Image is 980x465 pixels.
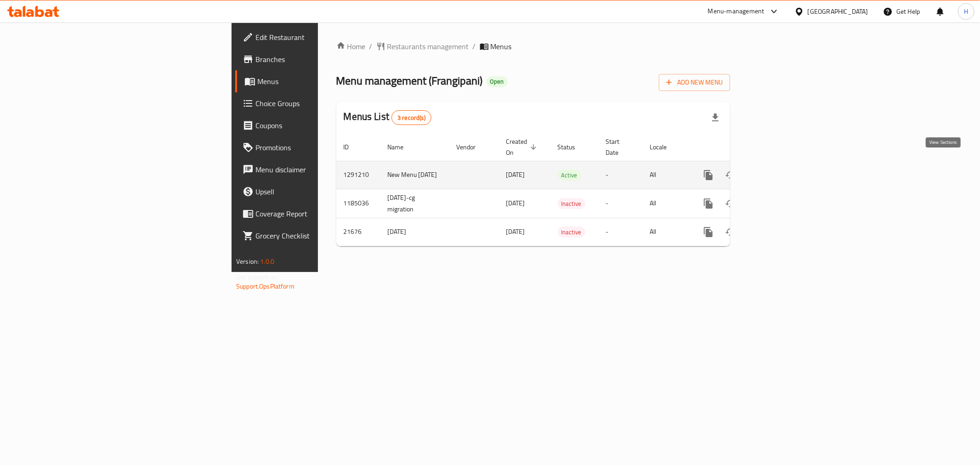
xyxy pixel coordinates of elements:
td: All [643,189,690,218]
span: Menus [491,41,512,52]
a: Coverage Report [235,203,395,225]
div: Active [558,170,581,181]
span: Name [388,142,416,153]
span: Vendor [457,142,488,153]
span: [DATE] [506,197,525,209]
div: Export file [704,107,726,129]
span: Active [558,170,581,181]
span: Open [487,78,508,85]
span: Coupons [255,120,388,131]
td: - [599,189,643,218]
a: Support.OpsPlatform [236,280,295,292]
span: 1.0.0 [260,255,274,267]
span: Branches [255,54,388,65]
div: Open [487,76,508,87]
td: [DATE] [380,218,449,246]
span: Menu management ( Frangipani ) [336,70,483,91]
span: Get support on: [236,271,278,283]
button: more [697,193,719,215]
a: Upsell [235,181,395,203]
button: Change Status [719,221,742,243]
table: enhanced table [336,133,793,246]
td: - [599,161,643,189]
button: Change Status [719,164,742,186]
span: 3 record(s) [392,113,431,122]
span: Menu disclaimer [255,164,388,175]
th: Actions [690,133,793,161]
a: Promotions [235,136,395,159]
span: Upsell [255,186,388,197]
li: / [473,41,476,52]
nav: breadcrumb [336,41,730,52]
span: [DATE] [506,169,525,181]
span: Add New Menu [666,77,723,88]
button: more [697,221,719,243]
div: Menu-management [708,6,765,17]
span: Status [558,142,588,153]
td: New Menu [DATE] [380,161,449,189]
span: Created On [506,136,539,158]
a: Coupons [235,114,395,136]
span: Start Date [606,136,632,158]
td: All [643,218,690,246]
span: Menus [257,76,388,87]
span: [DATE] [506,226,525,238]
a: Branches [235,48,395,70]
a: Edit Restaurant [235,26,395,48]
a: Grocery Checklist [235,225,395,247]
a: Restaurants management [376,41,469,52]
a: Choice Groups [235,92,395,114]
span: H [964,6,968,17]
span: Grocery Checklist [255,230,388,241]
span: Version: [236,255,259,267]
div: Inactive [558,198,585,209]
h2: Menus List [344,110,431,125]
div: Total records count [391,110,431,125]
div: [GEOGRAPHIC_DATA] [808,6,868,17]
span: Edit Restaurant [255,32,388,43]
span: Promotions [255,142,388,153]
span: Inactive [558,198,585,209]
button: more [697,164,719,186]
td: - [599,218,643,246]
span: ID [344,142,361,153]
span: Inactive [558,227,585,238]
span: Locale [650,142,679,153]
button: Add New Menu [659,74,730,91]
span: Restaurants management [387,41,469,52]
a: Menus [235,70,395,92]
button: Change Status [719,193,742,215]
div: Inactive [558,227,585,238]
a: Menu disclaimer [235,159,395,181]
td: All [643,161,690,189]
td: [DATE]-cg migration [380,189,449,218]
span: Choice Groups [255,98,388,109]
span: Coverage Report [255,208,388,219]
